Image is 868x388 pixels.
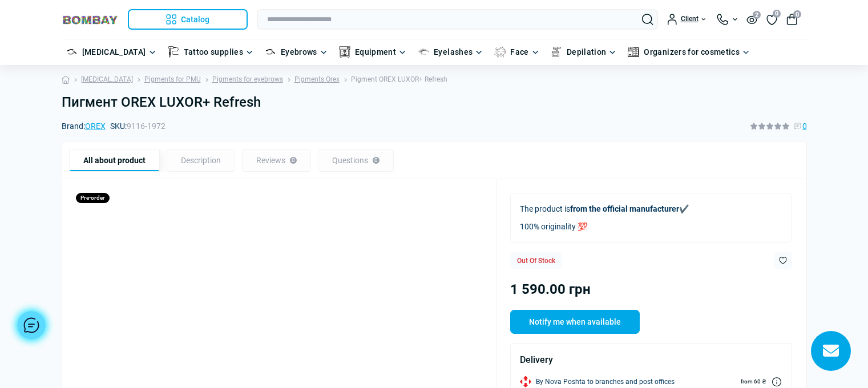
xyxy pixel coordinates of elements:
[766,13,777,26] a: 0
[81,74,133,85] a: [MEDICAL_DATA]
[773,10,781,18] span: 0
[339,46,350,58] img: Equipment
[774,252,792,269] button: Wishlist button
[144,74,201,85] a: Pigments for PMU
[168,46,179,58] img: Tattoo supplies
[628,46,639,58] img: Organizers for cosmetics
[567,46,607,58] a: Depilation
[520,353,782,367] div: Delivery
[510,46,528,58] a: Face
[494,46,506,58] img: Face
[551,46,562,58] img: Depilation
[520,203,689,215] p: The product is ✔️
[746,14,757,24] button: 2
[69,149,160,172] div: All about product
[265,46,276,58] img: Eyebrows
[85,122,106,131] a: OREX
[642,14,653,25] button: Search
[340,74,447,85] li: Pigment OREX LUXOR+ Refresh
[510,281,591,297] span: 1 590.00 грн
[318,149,394,172] div: Questions
[644,46,740,58] a: Organizers for cosmetics
[786,14,798,25] button: 0
[753,11,761,19] span: 2
[355,46,396,58] a: Equipment
[66,46,78,58] img: Permanent makeup
[771,377,782,387] a: Dilivery link
[793,10,801,18] span: 0
[62,65,807,94] nav: breadcrumb
[76,193,110,203] div: Pre-order
[281,46,317,58] a: Eyebrows
[510,310,640,334] button: Notify me when available
[418,46,429,58] img: Eyelashes
[802,120,807,132] span: 0
[167,149,235,172] div: Description
[570,204,679,213] b: from the official manufacturer
[510,252,562,269] div: Out Of Stock
[212,74,283,85] a: Pigments for eyebrows
[741,377,766,386] span: from 60 ₴
[110,122,165,130] span: SKU:
[520,220,689,233] p: 100% originality 💯
[127,122,165,131] span: 9116-1972
[82,46,146,58] a: [MEDICAL_DATA]
[62,14,119,25] img: BOMBAY
[128,9,248,30] button: Catalog
[242,149,311,172] div: Reviews
[520,376,531,387] img: By Nova Poshta to branches and post offices
[62,94,807,111] h1: Пигмент OREX LUXOR+ Refresh
[536,377,675,387] span: By Nova Poshta to branches and post offices
[184,46,243,58] a: Tattoo supplies
[62,122,106,130] span: Brand:
[434,46,473,58] a: Eyelashes
[294,74,340,85] a: Pigments Orex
